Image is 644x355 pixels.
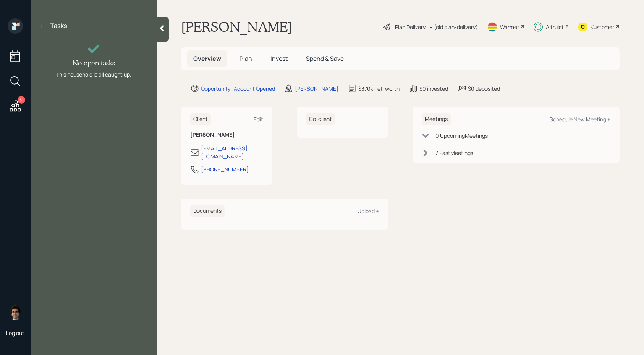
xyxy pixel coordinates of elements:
div: Edit [254,116,263,123]
h6: Meetings [422,113,451,125]
div: Altruist [546,23,564,31]
span: Invest [270,54,288,63]
h4: No open tasks [73,59,115,67]
h6: [PERSON_NAME] [190,132,263,138]
div: Schedule New Meeting + [550,116,610,123]
h6: Co-client [306,113,335,125]
div: [PHONE_NUMBER] [201,165,249,173]
div: Opportunity · Account Opened [201,85,275,93]
div: Kustomer [591,23,614,31]
label: Tasks [50,21,67,30]
div: [PERSON_NAME] [295,85,338,93]
span: Plan [239,54,252,63]
div: $370k net-worth [358,85,400,93]
div: 51 [18,96,25,104]
div: Plan Delivery [395,23,426,31]
span: Overview [193,54,221,63]
div: $0 deposited [468,85,500,93]
h6: Client [190,113,211,125]
div: • (old plan-delivery) [429,23,478,31]
div: Log out [6,329,24,337]
div: $0 invested [419,85,448,93]
div: Upload + [358,207,379,215]
h6: Documents [190,205,225,217]
div: This household is all caught up. [56,70,131,78]
div: Warmer [500,23,519,31]
div: 7 Past Meeting s [435,149,473,157]
div: [EMAIL_ADDRESS][DOMAIN_NAME] [201,144,263,160]
h1: [PERSON_NAME] [181,18,292,35]
img: harrison-schaefer-headshot-2.png [8,305,23,320]
div: 0 Upcoming Meeting s [435,132,488,140]
span: Spend & Save [306,54,344,63]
